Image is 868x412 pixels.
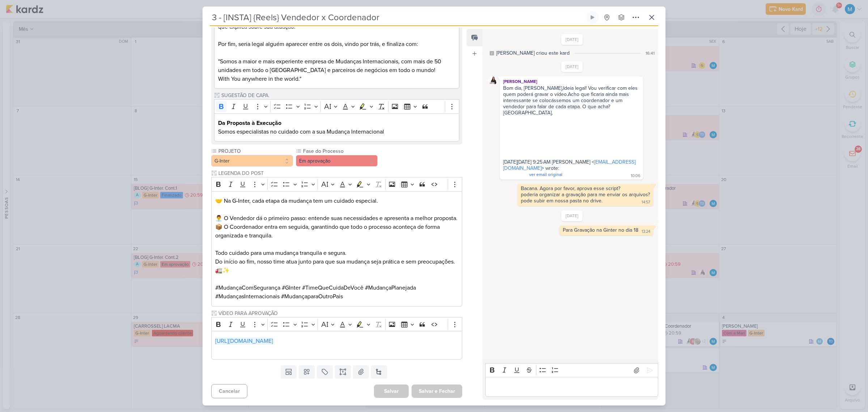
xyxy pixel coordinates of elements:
div: Para Gravação na Ginter no dia 18 [563,227,638,233]
div: [PERSON_NAME] [501,78,642,85]
input: Kard Sem Título [210,11,584,24]
img: Amannda Primo [488,76,497,85]
p: 👨‍💼 O Vendedor dá o primeiro passo: entende suas necessidades e apresenta a melhor proposta. 📦 O ... [215,205,458,240]
div: Editor editing area: main [211,191,462,307]
div: Editor editing area: main [214,113,459,142]
div: Editor toolbar [211,177,462,191]
button: Em aprovação [296,155,378,167]
div: 13:24 [642,229,650,235]
div: Editor editing area: main [211,331,462,360]
label: PROJETO [218,147,293,155]
span: Bom dia, [PERSON_NAME],Ideia legal! Vou verificar com eles quem poderá gravar o vídeo.Acho que fi... [503,85,639,177]
div: Bacana. Agora por favor, aprova esse script? poderia organizar a gravação para me enviar os arqui... [521,185,650,204]
div: Editor editing area: main [485,377,658,397]
p: Somos especialistas no cuidado com a sua Mudança Internacional [218,119,455,136]
button: G-Inter [211,155,293,167]
p: Todo cuidado para uma mudança tranquila e segura. [215,249,458,257]
div: Editor toolbar [485,363,658,377]
a: [URL][DOMAIN_NAME] [215,337,273,345]
p: 🤝 Na G-Inter, cada etapa da mudança tem um cuidado especial. [215,197,458,205]
p: Do início ao fim, nosso time atua junto para que sua mudança seja prática e sem preocupações. 🚛✨ [215,257,458,275]
div: 14:57 [642,199,650,205]
button: Cancelar [211,384,247,398]
p: #MudançaComSegurança #GInter #TimeQueCuidaDeVocê #MudançaPlanejada #MudançasInternacionais #Mudan... [215,283,458,301]
div: [PERSON_NAME] criou este kard [496,49,570,57]
span: ver email original [529,172,562,177]
div: Ligar relógio [590,14,595,20]
input: Texto sem título [217,169,462,177]
strong: Da Proposta à Execução [218,119,281,127]
div: Editor toolbar [211,317,462,331]
div: 10:06 [631,173,640,179]
input: Texto sem título [217,310,462,317]
div: Editor toolbar [214,99,459,113]
label: Fase do Processo [302,147,378,155]
input: Texto sem título [220,92,459,99]
div: 16:41 [646,50,655,56]
a: [EMAIL_ADDRESS][DOMAIN_NAME] [503,159,635,171]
